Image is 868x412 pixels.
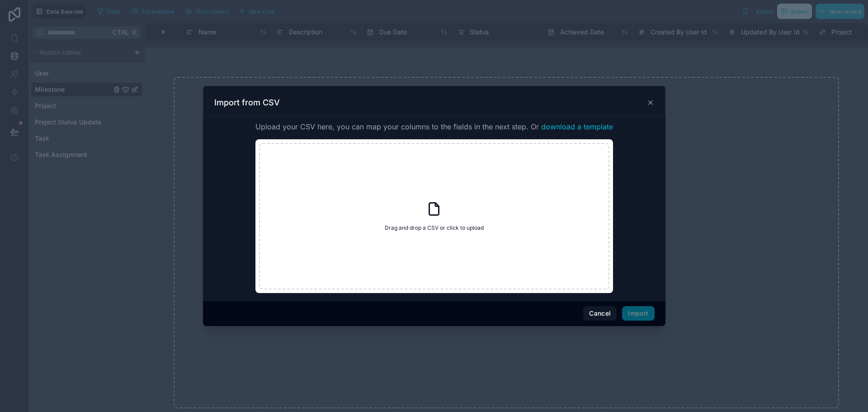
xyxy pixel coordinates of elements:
span: Upload your CSV here, you can map your columns to the fields in the next step. Or [255,121,613,132]
button: Cancel [583,306,617,321]
span: Drag and drop a CSV or click to upload [385,224,484,232]
button: download a template [541,121,613,132]
h3: Import from CSV [214,97,280,108]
